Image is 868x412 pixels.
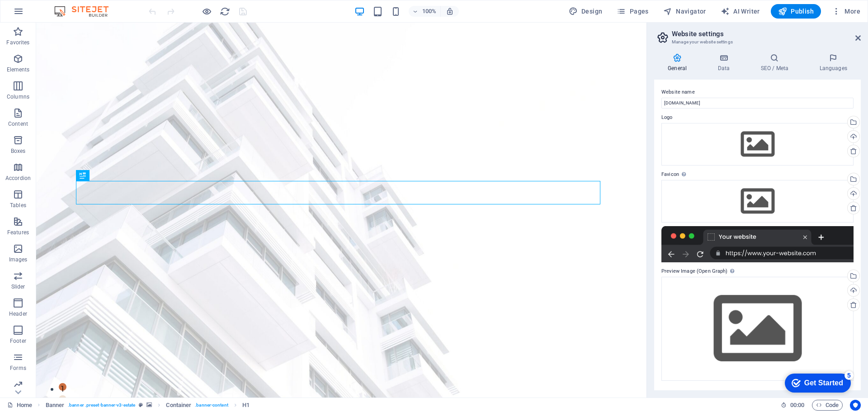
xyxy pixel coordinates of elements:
h4: SEO / Meta [747,53,806,72]
div: Get Started 5 items remaining, 0% complete [5,5,71,24]
i: This element contains a background [146,403,152,407]
span: Code [816,400,839,411]
p: Elements [7,66,30,73]
div: Select files from the file manager, stock photos, or upload file(s) [661,277,854,380]
button: reload [219,6,230,17]
span: Click to select. Double-click to edit [46,400,65,411]
h6: Session time [781,400,805,411]
span: Navigator [663,7,706,16]
p: Boxes [11,147,26,155]
p: Forms [10,365,26,372]
span: Click to select. Double-click to edit [166,400,191,411]
div: 5 [65,2,74,11]
p: Columns [7,93,29,100]
span: Pages [617,7,648,16]
button: 2 [23,373,30,380]
p: Content [8,120,28,128]
button: 100% [409,6,441,17]
label: Preview Image (Open Graph) [661,266,854,277]
label: Favicon [661,169,854,180]
nav: breadcrumb [46,400,250,411]
div: Get Started [24,10,63,18]
h4: Data [704,53,747,72]
span: Design [569,7,603,16]
span: More [832,7,860,16]
span: Click to select. Double-click to edit [242,400,250,411]
p: Slider [11,283,25,290]
label: Logo [661,112,854,123]
span: . banner-content [195,400,228,411]
i: On resize automatically adjust zoom level to fit chosen device. [446,7,454,15]
button: 1 [23,360,30,368]
button: Publish [771,4,821,19]
button: AI Writer [717,4,764,19]
img: Editor Logo [52,6,120,17]
i: Reload page [220,6,230,17]
span: AI Writer [721,7,760,16]
i: This element is a customizable preset [139,403,143,407]
p: Header [9,310,27,317]
button: Navigator [660,4,710,19]
h6: 100% [422,6,437,17]
h4: General [654,53,704,72]
p: Footer [10,337,26,345]
p: Accordion [5,175,31,182]
p: Favorites [6,39,29,46]
h3: Manage your website settings [672,38,843,46]
label: Website name [661,87,854,98]
div: Select files from the file manager, stock photos, or upload file(s) [661,180,854,223]
span: . banner .preset-banner-v3-estate [68,400,135,411]
span: Publish [778,7,814,16]
button: Usercentrics [850,400,861,411]
p: Tables [10,202,26,209]
h2: Website settings [672,30,861,38]
p: Features [7,229,29,236]
input: Name... [661,98,854,109]
div: Select files from the file manager, stock photos, or upload file(s) [661,123,854,166]
span: : [797,402,798,408]
p: Images [9,256,28,263]
button: More [828,4,864,19]
span: 00 00 [790,400,804,411]
button: Design [565,4,606,19]
button: Pages [613,4,652,19]
h4: Languages [806,53,861,72]
button: Code [812,400,843,411]
a: Click to cancel selection. Double-click to open Pages [7,400,32,411]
